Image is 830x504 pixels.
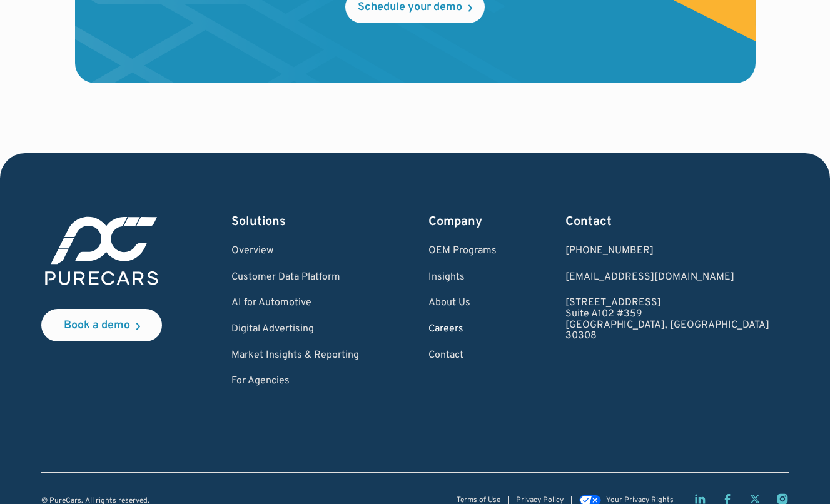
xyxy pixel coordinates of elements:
div: Solutions [231,213,359,231]
a: Insights [428,272,497,283]
a: OEM Programs [428,246,497,257]
a: About Us [428,298,497,309]
a: Digital Advertising [231,324,359,335]
div: Contact [565,213,769,231]
a: AI for Automotive [231,298,359,309]
a: For Agencies [231,376,359,387]
div: Book a demo [64,320,130,331]
a: Book a demo [41,309,162,341]
a: Customer Data Platform [231,272,359,283]
img: purecars logo [41,213,162,289]
a: Careers [428,324,497,335]
div: [PHONE_NUMBER] [565,246,769,257]
a: Market Insights & Reporting [231,350,359,361]
a: Overview [231,246,359,257]
a: Email us [565,272,769,283]
div: Schedule your demo [358,2,462,13]
div: Company [428,213,497,231]
a: [STREET_ADDRESS]Suite A102 #359[GEOGRAPHIC_DATA], [GEOGRAPHIC_DATA]30308 [565,298,769,341]
a: Contact [428,350,497,361]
